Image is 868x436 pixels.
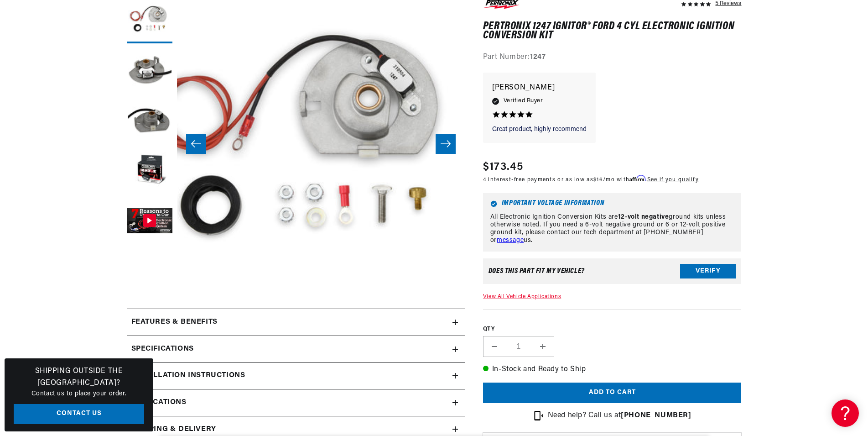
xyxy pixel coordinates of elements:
[131,397,187,409] span: Applications
[131,370,245,382] h2: Installation instructions
[483,175,699,184] p: 4 interest-free payments or as low as /mo with .
[483,383,742,403] button: Add to cart
[504,96,543,106] span: Verified Buyer
[127,336,465,362] summary: Specifications
[483,159,523,175] span: $173.45
[530,53,546,61] strong: 1247
[483,52,742,63] div: Part Number:
[436,134,456,154] button: Slide right
[127,389,465,416] a: Applications
[490,214,734,244] p: All Electronic Ignition Conversion Kits are ground kits unless otherwise noted. If you need a 6-v...
[14,404,144,425] a: Contact Us
[489,268,585,275] div: Does This part fit My vehicle?
[186,134,206,154] button: Slide left
[490,200,734,207] h6: Important Voltage Information
[131,343,194,355] h2: Specifications
[483,294,561,299] a: View All Vehicle Applications
[593,177,603,183] span: $16
[127,148,172,194] button: Load image 4 in gallery view
[497,237,524,244] a: message
[618,214,669,221] strong: 12-volt negative
[548,410,691,422] p: Need help? Call us at
[647,177,699,183] a: See if you qualify - Learn more about Affirm Financing (opens in modal)
[680,264,736,278] button: Verify
[492,82,587,95] p: [PERSON_NAME]
[127,98,172,144] button: Load image 3 in gallery view
[483,326,742,333] label: QTY
[14,366,144,389] h3: Shipping Outside the [GEOGRAPHIC_DATA]?
[127,309,465,336] summary: Features & Benefits
[14,389,144,399] p: Contact us to place your order.
[131,316,218,328] h2: Features & Benefits
[483,364,742,376] p: In-Stock and Ready to Ship
[621,412,691,419] a: [PHONE_NUMBER]
[131,424,216,436] h2: Shipping & Delivery
[483,22,742,41] h1: PerTronix 1247 Ignitor® Ford 4 cyl Electronic Ignition Conversion Kit
[127,362,465,389] summary: Installation instructions
[127,48,172,94] button: Load image 2 in gallery view
[629,175,645,182] span: Affirm
[492,125,587,134] p: Great product, highly recommend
